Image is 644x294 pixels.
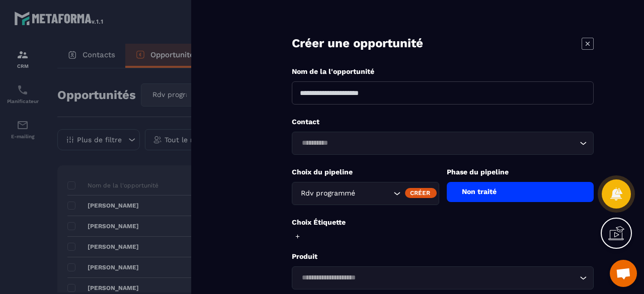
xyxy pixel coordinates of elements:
p: Créer une opportunité [292,35,423,52]
p: Choix Étiquette [292,218,594,227]
div: Search for option [292,266,594,289]
input: Search for option [298,272,577,283]
div: Search for option [292,182,439,205]
p: Nom de la l'opportunité [292,67,594,76]
p: Phase du pipeline [447,167,594,177]
span: Rdv programmé [298,188,357,199]
div: Search for option [292,132,594,155]
p: Contact [292,117,594,127]
input: Search for option [298,138,577,149]
a: Ouvrir le chat [610,260,637,287]
p: Produit [292,252,594,261]
p: Choix du pipeline [292,167,439,177]
input: Search for option [357,188,391,199]
div: Créer [405,188,437,198]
